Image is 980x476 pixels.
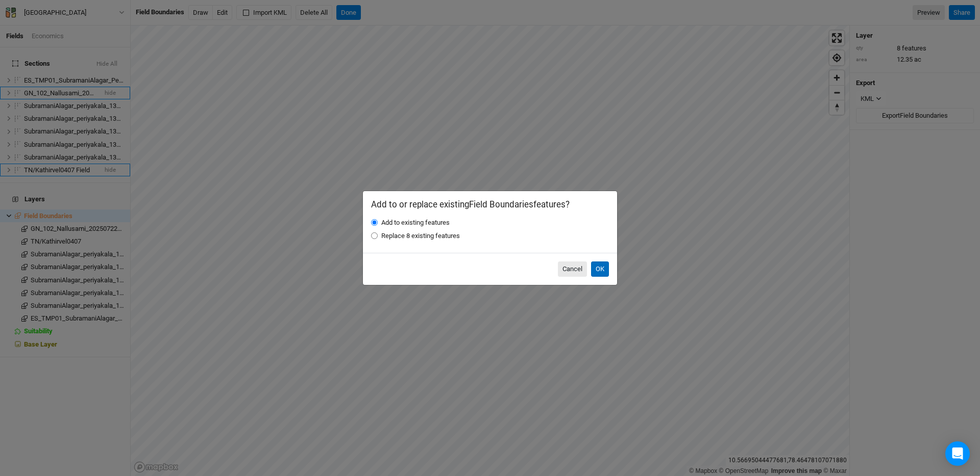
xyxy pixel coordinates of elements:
[381,231,460,241] label: Replace 8 existing features
[381,218,450,227] label: Add to existing features
[591,261,609,277] button: OK
[371,199,609,209] h2: Add to or replace existing Field Boundaries features?
[945,441,970,466] div: Open Intercom Messenger
[558,261,587,277] button: Cancel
